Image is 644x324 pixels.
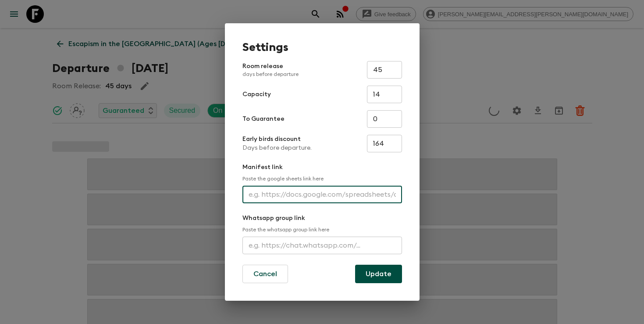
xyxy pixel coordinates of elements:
[367,61,402,79] input: e.g. 30
[242,175,402,182] p: Paste the google sheets link here
[242,226,402,233] p: Paste the whatsapp group link here
[242,90,271,99] p: Capacity
[242,135,312,144] p: Early birds discount
[367,86,402,103] input: e.g. 14
[355,265,402,283] button: Update
[242,115,285,123] p: To Guarantee
[242,41,402,54] h1: Settings
[242,163,402,172] p: Manifest link
[242,144,312,152] p: Days before departure.
[242,71,299,78] p: days before departure
[242,237,402,254] input: e.g. https://chat.whatsapp.com/...
[242,62,299,78] p: Room release
[367,110,402,128] input: e.g. 4
[242,214,402,223] p: Whatsapp group link
[367,135,402,152] input: e.g. 180
[242,265,288,283] button: Cancel
[242,186,402,203] input: e.g. https://docs.google.com/spreadsheets/d/1P7Zz9v8J0vXy1Q/edit#gid=0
